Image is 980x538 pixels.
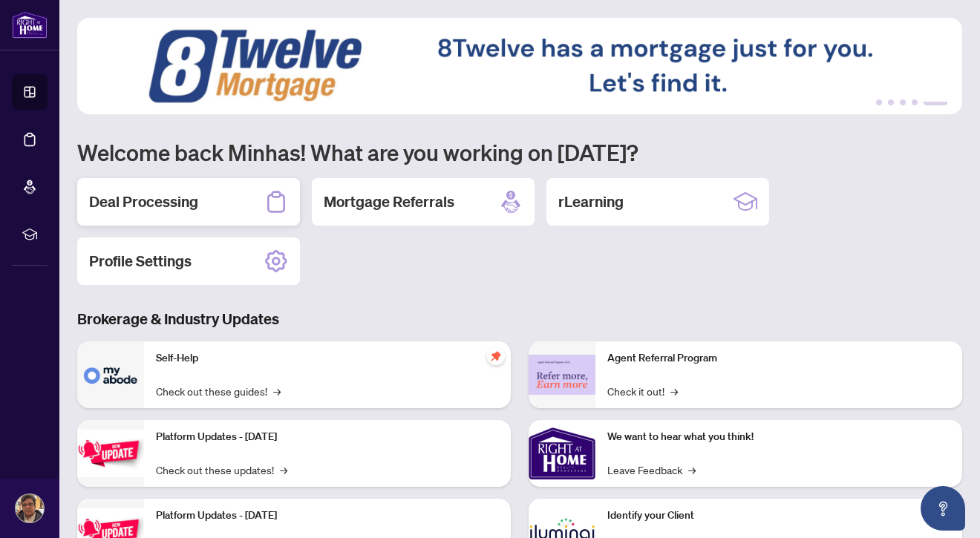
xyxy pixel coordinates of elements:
[607,350,950,367] p: Agent Referral Program
[670,383,678,399] span: →
[888,99,894,105] button: 2
[156,462,287,478] a: Check out these updates!→
[324,191,454,212] h2: Mortgage Referrals
[12,11,48,39] img: logo
[912,99,918,105] button: 4
[89,191,198,212] h2: Deal Processing
[688,462,696,478] span: →
[77,309,962,329] h3: Brokerage & Industry Updates
[273,383,281,399] span: →
[487,347,505,365] span: pushpin
[156,429,499,445] p: Platform Updates - [DATE]
[77,138,962,166] h1: Welcome back Minhas! What are you working on [DATE]?
[607,508,950,524] p: Identify your Client
[529,420,595,487] img: We want to hear what you think!
[16,494,44,522] img: Profile Icon
[77,18,962,114] img: Slide 4
[156,383,281,399] a: Check out these guides!→
[607,429,950,445] p: We want to hear what you think!
[558,191,624,212] h2: rLearning
[77,341,144,408] img: Self-Help
[77,430,144,476] img: Platform Updates - July 21, 2025
[876,99,882,105] button: 1
[156,508,499,524] p: Platform Updates - [DATE]
[280,462,287,478] span: →
[89,251,192,272] h2: Profile Settings
[156,350,499,367] p: Self-Help
[924,99,947,105] button: 5
[607,462,696,478] a: Leave Feedback→
[529,355,595,396] img: Agent Referral Program
[607,383,678,399] a: Check it out!→
[900,99,906,105] button: 3
[921,486,965,531] button: Open asap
